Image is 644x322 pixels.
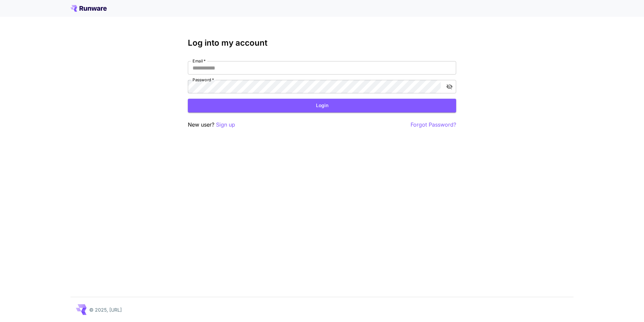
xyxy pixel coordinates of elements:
[188,121,235,129] p: New user?
[411,121,456,129] button: Forgot Password?
[89,306,122,313] p: © 2025, [URL]
[443,81,455,93] button: toggle password visibility
[188,99,456,112] button: Login
[193,77,214,83] label: Password
[193,58,206,64] label: Email
[216,121,235,129] button: Sign up
[188,38,456,48] h3: Log into my account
